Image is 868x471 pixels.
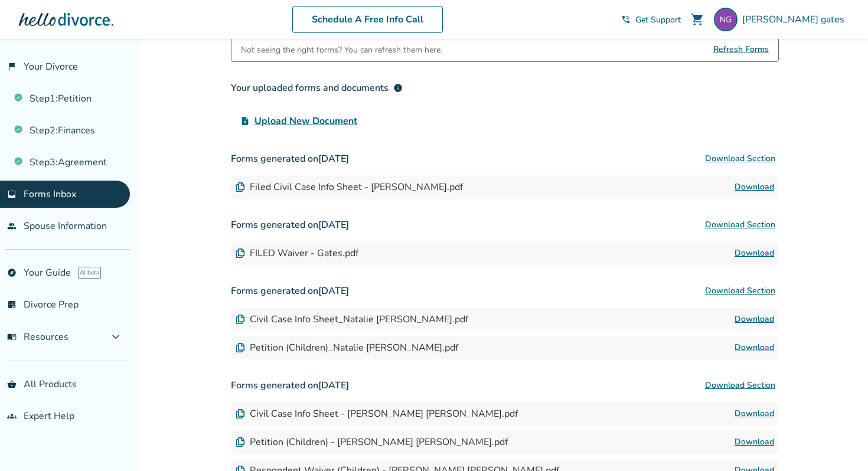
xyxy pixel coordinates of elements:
[621,15,631,24] span: phone_in_talk
[701,374,779,397] button: Download Section
[236,181,463,194] div: Filed Civil Case Info Sheet - [PERSON_NAME].pdf
[7,221,17,231] span: people
[231,279,779,303] h3: Forms generated on [DATE]
[7,332,17,342] span: menu_book
[7,189,17,199] span: inbox
[236,182,245,192] img: Document
[635,14,681,25] span: Get Support
[735,435,774,449] a: Download
[7,331,68,344] span: Resources
[24,188,76,201] span: Forms Inbox
[735,341,774,355] a: Download
[690,12,704,27] span: shopping_cart
[701,147,779,171] button: Download Section
[735,246,774,260] a: Download
[7,300,17,309] span: list_alt_check
[7,380,17,389] span: shopping_basket
[621,14,681,25] a: phone_in_talkGet Support
[701,279,779,303] button: Download Section
[231,374,779,397] h3: Forms generated on [DATE]
[236,343,245,352] img: Document
[236,407,518,420] div: Civil Case Info Sheet - [PERSON_NAME] [PERSON_NAME].pdf
[809,414,868,471] iframe: Chat Widget
[7,411,17,421] span: groups
[735,180,774,194] a: Download
[236,437,245,447] img: Document
[236,341,458,354] div: Petition (Children)_Natalie [PERSON_NAME].pdf
[236,247,358,260] div: FILED Waiver - Gates.pdf
[7,268,17,277] span: explore
[236,315,245,324] img: Document
[241,38,442,61] div: Not seeing the right forms? You can refresh them here.
[254,114,357,128] span: Upload New Document
[714,8,738,31] img: natalie gates
[240,116,250,126] span: upload_file
[231,213,779,237] h3: Forms generated on [DATE]
[231,147,779,171] h3: Forms generated on [DATE]
[735,312,774,326] a: Download
[236,313,468,326] div: Civil Case Info Sheet_Natalie [PERSON_NAME].pdf
[236,409,245,418] img: Document
[292,6,443,33] a: Schedule A Free Info Call
[231,81,403,95] div: Your uploaded forms and documents
[236,436,508,449] div: Petition (Children) - [PERSON_NAME] [PERSON_NAME].pdf
[713,38,769,61] span: Refresh Forms
[735,407,774,421] a: Download
[701,213,779,237] button: Download Section
[236,248,245,258] img: Document
[109,330,123,344] span: expand_more
[78,267,101,279] span: AI beta
[393,83,403,93] span: info
[742,13,849,26] span: [PERSON_NAME] gates
[7,62,17,71] span: flag_2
